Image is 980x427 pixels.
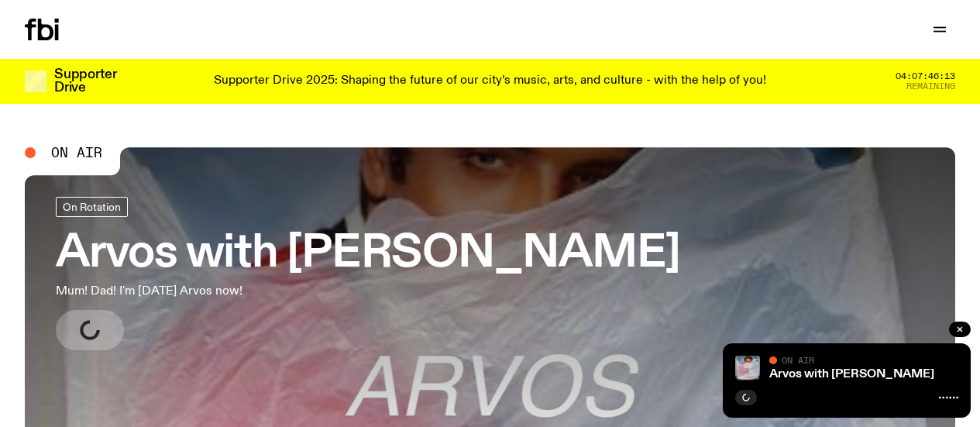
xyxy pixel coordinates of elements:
span: Remaining [906,82,955,91]
a: On Rotation [56,197,128,217]
a: Arvos with [PERSON_NAME]Mum! Dad! I'm [DATE] Arvos now! [56,197,680,350]
span: On Rotation [63,201,121,213]
p: Supporter Drive 2025: Shaping the future of our city’s music, arts, and culture - with the help o... [214,74,766,88]
h3: Supporter Drive [54,68,116,95]
span: 04:07:46:13 [896,72,955,81]
p: Mum! Dad! I'm [DATE] Arvos now! [56,282,452,301]
span: On Air [51,146,102,160]
h3: Arvos with [PERSON_NAME] [56,232,680,276]
span: On Air [782,355,814,365]
a: Arvos with [PERSON_NAME] [769,368,934,381]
